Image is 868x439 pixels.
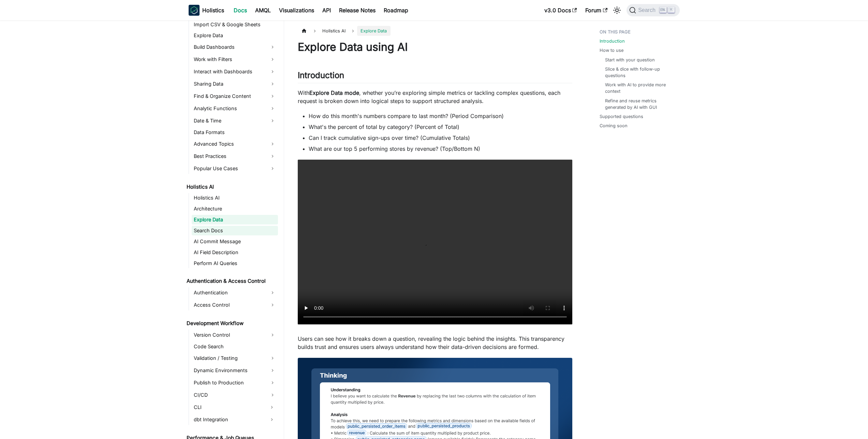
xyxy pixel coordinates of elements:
a: Holistics AI [185,182,278,192]
a: Holistics AI [192,193,278,203]
a: How to use [600,47,623,54]
a: Version Control [192,330,278,340]
a: Visualizations [275,5,318,16]
a: Home page [298,26,311,36]
a: Slice & dice with follow-up questions [605,66,673,79]
a: Authentication & Access Control [185,276,278,286]
a: dbt Integration [192,414,266,425]
span: Explore Data [357,26,390,36]
a: Work with AI to provide more context [605,82,673,94]
span: Search [636,7,660,13]
a: v3.0 Docs [540,5,581,16]
a: Development Workflow [185,319,278,328]
a: AMQL [251,5,275,16]
a: Best Practices [192,151,278,162]
a: Interact with Dashboards [192,66,278,77]
a: Forum [581,5,612,16]
li: How do this month's numbers compare to last month? (Period Comparison) [309,112,572,120]
a: CLI [192,402,266,413]
a: Import CSV & Google Sheets [192,20,278,29]
a: Release Notes [335,5,380,16]
a: Start with your question [605,57,655,63]
a: Search Docs [192,226,278,235]
img: Holistics [189,5,200,16]
strong: Explore Data mode [309,89,359,96]
a: AI Field Description [192,248,278,257]
h1: Explore Data using AI [298,40,572,54]
a: Introduction [600,38,625,44]
a: Architecture [192,204,278,214]
nav: Docs sidebar [182,20,284,439]
a: Perform AI Queries [192,259,278,268]
button: Switch between dark and light mode (currently light mode) [612,5,622,16]
nav: Breadcrumbs [298,26,572,36]
p: With , whether you’re exploring simple metrics or tackling complex questions, each request is bro... [298,89,572,105]
kbd: K [668,7,675,13]
a: Popular Use Cases [192,163,278,174]
a: Analytic Functions [192,103,278,114]
a: Coming soon [600,122,628,129]
a: Supported questions [600,113,643,120]
video: Your browser does not support embedding video, but you can . [298,160,572,324]
a: Sharing Data [192,78,278,89]
a: Dynamic Environments [192,365,278,376]
a: Date & Time [192,115,278,126]
a: AI Commit Message [192,237,278,246]
a: Roadmap [380,5,412,16]
p: Users can see how it breaks down a question, revealing the logic behind the insights. This transp... [298,335,572,351]
a: Advanced Topics [192,138,278,149]
a: CI/CD [192,390,278,400]
a: Validation / Testing [192,353,278,364]
a: Code Search [192,342,278,351]
b: Holistics [202,6,224,14]
a: Publish to Production [192,377,278,388]
a: Explore Data [192,215,278,224]
a: Work with Filters [192,54,278,65]
li: What's the percent of total by category? (Percent of Total) [309,123,572,131]
button: Search (Ctrl+K) [627,4,679,16]
a: Access Control [192,299,278,310]
a: Authentication [192,287,278,298]
a: API [318,5,335,16]
li: Can I track cumulative sign-ups over time? (Cumulative Totals) [309,134,572,142]
button: Expand sidebar category 'CLI' [266,402,278,413]
a: Refine and reuse metrics generated by AI with GUI [605,98,673,111]
span: Holistics AI [319,26,349,36]
h2: Introduction [298,70,572,83]
a: HolisticsHolistics [189,5,224,16]
a: Explore Data [192,31,278,40]
a: Find & Organize Content [192,91,278,102]
a: Docs [230,5,251,16]
a: Data Formats [192,128,278,137]
button: Expand sidebar category 'dbt Integration' [266,414,278,425]
li: What are our top 5 performing stores by revenue? (Top/Bottom N) [309,145,572,153]
a: Build Dashboards [192,42,278,53]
